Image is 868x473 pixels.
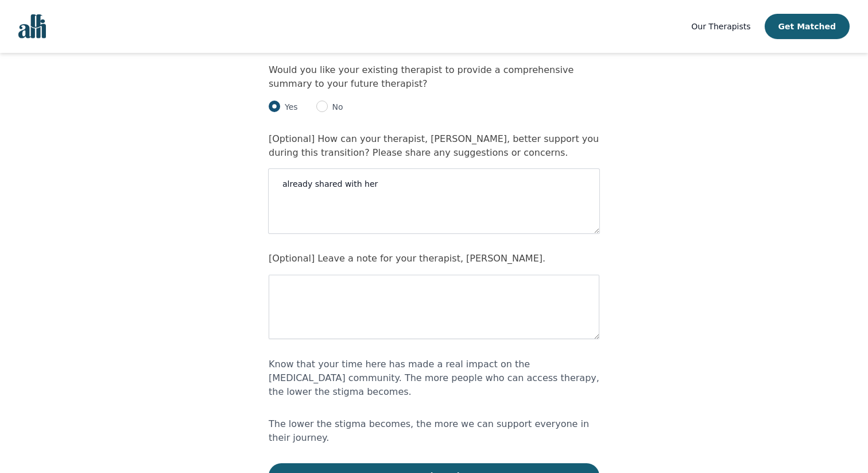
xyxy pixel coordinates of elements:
label: [Optional] How can your therapist, [PERSON_NAME], better support you during this transition? Plea... [269,133,599,158]
p: The lower the stigma becomes, the more we can support everyone in their journey. [269,417,599,445]
button: Get Matched [765,14,850,39]
p: Yes [280,101,298,113]
p: Know that your time here has made a real impact on the [MEDICAL_DATA] community. The more people ... [269,357,599,399]
label: Would you like your existing therapist to provide a comprehensive summary to your future therapist? [269,64,573,89]
span: Our Therapists [691,22,750,31]
textarea: already shared with her [269,169,599,233]
label: [Optional] Leave a note for your therapist, [PERSON_NAME]. [269,253,545,264]
img: alli logo [18,14,46,39]
a: Our Therapists [691,20,750,33]
p: No [328,101,343,113]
